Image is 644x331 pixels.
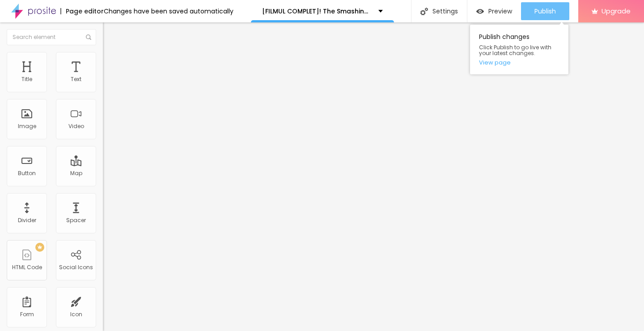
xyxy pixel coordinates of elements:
[420,8,428,15] img: Icone
[18,170,36,176] div: Button
[20,311,34,318] div: Form
[71,76,81,82] div: Text
[103,22,644,331] iframe: Editor
[602,7,631,15] span: Upgrade
[476,8,484,15] img: view-1.svg
[70,170,82,176] div: Map
[18,123,36,129] div: Image
[470,25,568,74] div: Publish changes
[521,2,569,20] button: Publish
[21,76,32,82] div: Title
[60,8,104,14] div: Page editor
[262,8,372,14] p: [FILMUL COMPLET]! The Smashing Machine (2025) Online Subtitrat Română HD
[534,8,556,15] span: Publish
[479,44,559,56] span: Click Publish to go live with your latest changes.
[59,264,93,271] div: Social Icons
[18,217,36,224] div: Divider
[104,8,233,14] div: Changes have been saved automatically
[70,311,82,318] div: Icon
[7,29,96,45] input: Search element
[488,8,512,15] span: Preview
[66,217,86,224] div: Spacer
[12,264,42,271] div: HTML Code
[86,34,91,40] img: Icone
[467,2,521,20] button: Preview
[68,123,84,129] div: Video
[479,60,559,65] a: View page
